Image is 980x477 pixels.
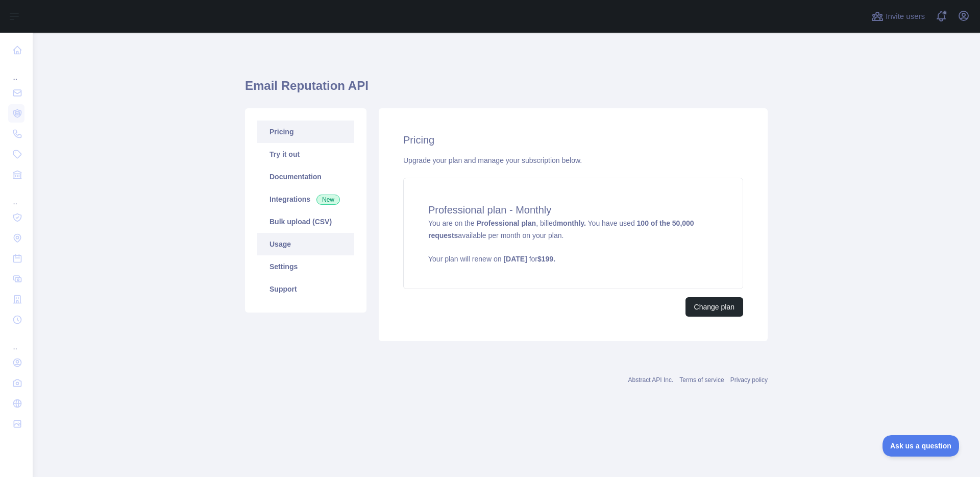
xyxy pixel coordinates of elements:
[257,143,354,165] a: Try it out
[8,61,24,82] div: ...
[428,219,694,240] strong: 100 of the 50,000 requests
[503,255,527,263] strong: [DATE]
[257,165,354,188] a: Documentation
[883,435,960,457] iframe: Toggle Customer Support
[403,133,743,147] h2: Pricing
[257,188,354,210] a: Integrations New
[685,297,743,317] button: Change plan
[537,255,555,263] strong: $ 199 .
[257,210,354,233] a: Bulk upload (CSV)
[316,195,340,205] span: New
[257,233,354,255] a: Usage
[8,186,24,206] div: ...
[428,203,718,217] h4: Professional plan - Monthly
[557,219,586,227] strong: monthly.
[245,78,768,102] h1: Email Reputation API
[886,11,925,22] span: Invite users
[257,121,354,143] a: Pricing
[8,331,24,351] div: ...
[428,219,718,264] span: You are on the , billed You have used available per month on your plan.
[476,219,536,227] strong: Professional plan
[679,376,724,384] a: Terms of service
[628,376,674,384] a: Abstract API Inc.
[428,254,718,264] p: Your plan will renew on for
[730,376,768,384] a: Privacy policy
[257,255,354,278] a: Settings
[257,278,354,300] a: Support
[869,8,927,25] button: Invite users
[403,155,743,165] div: Upgrade your plan and manage your subscription below.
